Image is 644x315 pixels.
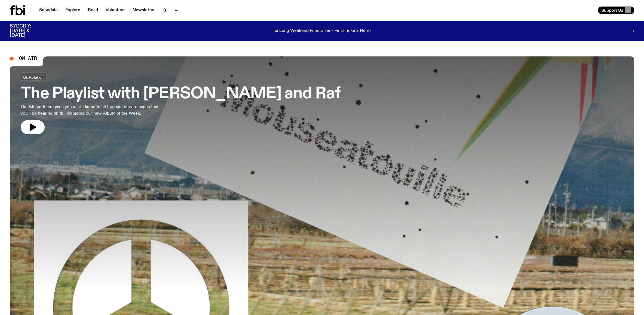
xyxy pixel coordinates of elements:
[21,104,160,117] p: Our Music Team gives you a first listen to all the best new releases that you'll be hearing on fb...
[62,7,84,14] a: Explore
[601,8,623,13] span: Support Us
[21,74,341,134] a: The Playlist with [PERSON_NAME] and RafOur Music Team gives you a first listen to all the best ne...
[129,7,158,14] a: Newsletter
[273,29,371,33] p: fbi Long Weekend Fundraiser - Final Tickets Here!
[21,74,46,81] a: On Rotation
[36,7,61,14] a: Schedule
[21,86,341,102] h3: The Playlist with [PERSON_NAME] and Raf
[10,24,45,38] h3: SYDCITY: [DATE] & [DATE]
[19,56,37,61] span: On Air
[102,7,128,14] a: Volunteer
[598,7,634,14] button: Support Us
[23,75,44,79] span: On Rotation
[85,7,101,14] a: Read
